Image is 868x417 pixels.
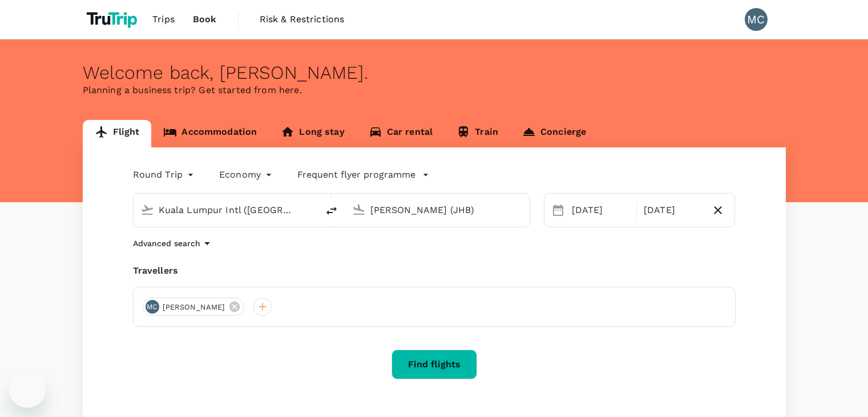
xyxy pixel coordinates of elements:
[445,120,510,147] a: Train
[357,120,445,147] a: Car rental
[9,371,46,408] iframe: Botón para iniciar la ventana de mensajería
[370,201,506,219] input: Going to
[318,197,345,224] button: delete
[146,300,159,314] div: MC
[219,166,274,184] div: Economy
[297,168,429,182] button: Frequent flyer programme
[83,62,786,83] div: Welcome back , [PERSON_NAME] .
[510,120,598,147] a: Concierge
[159,201,294,219] input: Depart from
[133,264,736,278] div: Travellers
[83,7,144,32] img: TruTrip logo
[83,83,786,97] p: Planning a business trip? Get started from here.
[133,236,214,250] button: Advanced search
[297,168,415,182] p: Frequent flyer programme
[133,238,200,249] p: Advanced search
[83,120,152,147] a: Flight
[391,350,477,379] button: Find flights
[745,8,768,31] div: MC
[156,302,232,313] span: [PERSON_NAME]
[133,166,197,184] div: Round Trip
[193,13,217,26] span: Book
[143,298,245,316] div: MC[PERSON_NAME]
[522,209,524,211] button: Open
[639,199,706,222] div: [DATE]
[310,209,312,211] button: Open
[152,13,175,26] span: Trips
[260,13,345,26] span: Risk & Restrictions
[567,199,634,222] div: [DATE]
[151,120,269,147] a: Accommodation
[269,120,356,147] a: Long stay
